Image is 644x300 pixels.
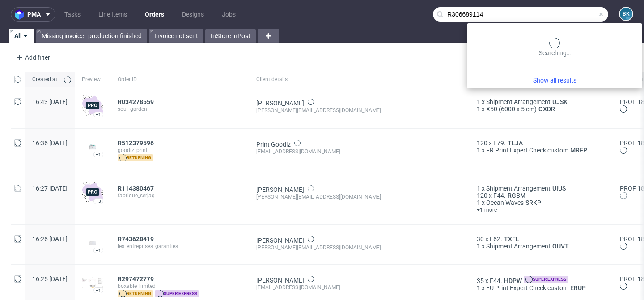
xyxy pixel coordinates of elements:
span: F79. [493,139,506,147]
a: ERUP [568,284,588,291]
a: MREP [568,147,589,154]
div: x [477,185,606,192]
a: [PERSON_NAME] [256,277,304,284]
span: 16:25 [DATE] [32,275,68,283]
div: x [477,105,606,113]
span: 1 [477,199,480,206]
span: Shipment Arrangement [486,98,551,105]
a: Line Items [93,7,132,22]
span: 1 [477,185,480,192]
div: [PERSON_NAME][EMAIL_ADDRESS][DOMAIN_NAME] [256,193,462,200]
a: All [9,29,34,43]
a: Tasks [59,7,86,22]
button: pma [11,7,55,22]
img: version_two_editor_design [82,237,103,249]
a: SRKP [524,199,543,206]
span: returning [118,290,153,297]
a: UIUS [551,185,568,192]
div: Searching… [470,38,639,57]
span: 1 [477,147,480,154]
span: R743628419 [118,235,154,243]
span: X50 (6000 x 5 cm) [486,105,537,113]
span: 1 [477,98,480,105]
div: x [477,235,606,243]
span: Shipment Arrangement [486,243,551,250]
a: R034278559 [118,98,156,105]
span: super express [524,276,568,283]
div: +1 [96,112,101,117]
span: 1 [477,105,480,113]
a: RGBM [506,192,527,199]
span: 16:36 [DATE] [32,139,68,147]
span: les_entreprises_garanties [118,243,242,250]
span: 120 [477,139,487,147]
img: pro-icon.017ec5509f39f3e742e3.png [82,95,103,116]
div: +1 [96,248,101,253]
span: Preview [82,76,103,83]
img: version_two_editor_design [82,141,103,153]
a: R114380467 [118,185,156,192]
span: Client details [256,76,462,83]
a: R297472779 [118,275,156,283]
a: TLJA [506,139,525,147]
span: 16:26 [DATE] [32,235,68,243]
a: +1 more [477,206,606,213]
a: OXDR [537,105,557,113]
div: x [477,284,606,291]
span: 120 [477,192,487,199]
span: 30 [477,235,484,243]
span: 1 [477,243,480,250]
a: Orders [140,7,169,22]
span: TXFL [502,235,521,243]
a: InStore InPost [205,29,256,43]
div: x [477,199,606,206]
span: F44. [490,277,502,284]
span: R512379596 [118,139,154,147]
a: Designs [177,7,209,22]
div: [PERSON_NAME][EMAIL_ADDRESS][DOMAIN_NAME] [256,107,462,114]
span: FR Print Expert Check custom [486,147,568,154]
span: R114380467 [118,185,154,192]
img: version_two_editor_design.png [82,277,103,287]
span: soul_garden [118,105,242,113]
a: [PERSON_NAME] [256,186,304,193]
img: logo [15,9,27,20]
div: [PERSON_NAME][EMAIL_ADDRESS][DOMAIN_NAME] [256,244,462,251]
div: +1 [96,288,101,293]
span: 16:43 [DATE] [32,98,68,105]
span: boxable_limited [118,283,242,290]
span: returning [118,154,153,161]
a: OUVT [551,243,571,250]
div: [EMAIL_ADDRESS][DOMAIN_NAME] [256,284,462,291]
span: 35 [477,277,484,284]
div: +3 [96,199,101,204]
figcaption: BK [620,8,632,20]
span: goodiz_print [118,147,242,154]
a: HDPW [502,277,524,284]
span: F62. [490,235,502,243]
div: x [477,243,606,250]
div: x [477,147,606,154]
a: Invoice not sent [149,29,203,43]
span: 16:27 [DATE] [32,185,68,192]
span: Created at [32,76,60,83]
span: Shipment Arrangement [486,185,551,192]
div: x [477,192,606,199]
span: Order ID [118,76,242,83]
a: Missing invoice - production finished [36,29,147,43]
a: Show all results [470,76,639,85]
span: UJSK [551,98,569,105]
a: [PERSON_NAME] [256,100,304,107]
a: Print Goodiz [256,141,291,148]
img: pro-icon.017ec5509f39f3e742e3.png [82,181,103,203]
span: pma [27,11,41,17]
span: Ocean Waves [486,199,524,206]
div: x [477,98,606,105]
